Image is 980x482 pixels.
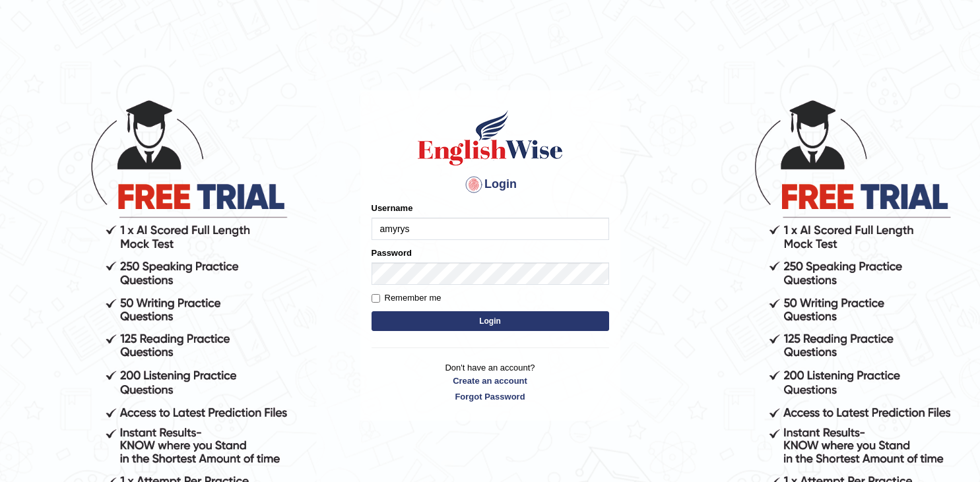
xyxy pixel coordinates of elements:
img: Logo of English Wise sign in for intelligent practice with AI [415,108,566,167]
label: Remember me [372,291,441,305]
button: Login [372,311,609,331]
h4: Login [372,174,609,195]
a: Forgot Password [372,390,609,403]
label: Password [372,247,412,259]
input: Remember me [372,294,380,303]
a: Create an account [372,375,609,387]
p: Don't have an account? [372,361,609,402]
label: Username [372,202,413,214]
